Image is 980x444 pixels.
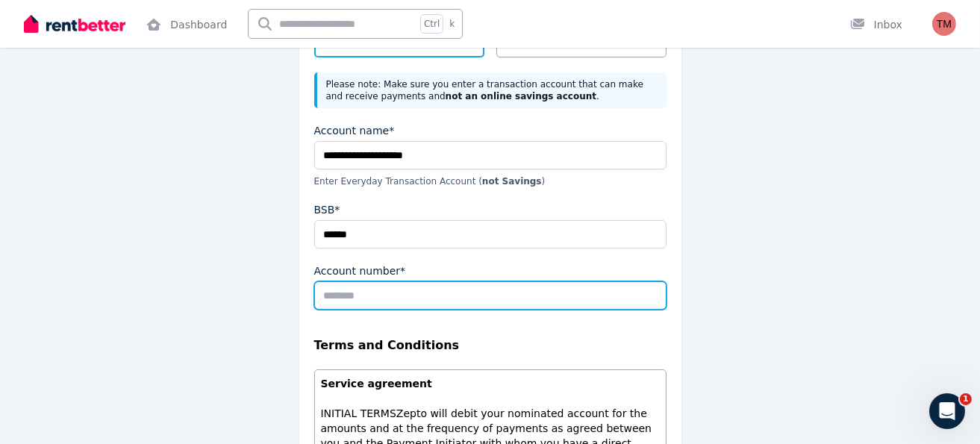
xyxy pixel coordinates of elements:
span: 1 [960,393,972,405]
b: not Savings [482,176,542,187]
legend: Terms and Conditions [314,337,667,354]
b: not an online savings account [446,91,596,101]
label: Account number* [314,263,406,278]
span: Ctrl [420,14,443,34]
p: Enter Everyday Transaction Account ( ) [314,175,667,187]
img: Tom Mitchell-Taverner [932,12,956,36]
div: Inbox [850,17,902,32]
img: RentBetter [24,13,125,35]
span: INITIAL TERMS [321,407,396,419]
div: Please note: Make sure you enter a transaction account that can make and receive payments and . [314,72,667,108]
span: k [449,18,455,30]
label: Account name* [314,123,395,138]
p: Service agreement [321,376,660,391]
iframe: Intercom live chat [929,393,965,429]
